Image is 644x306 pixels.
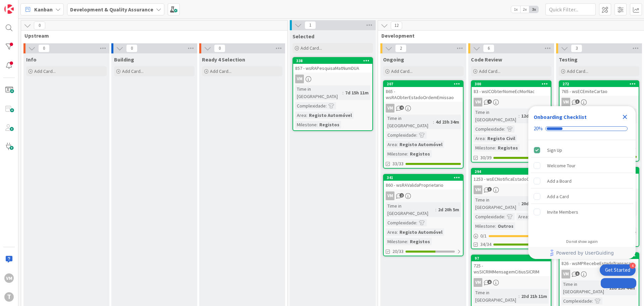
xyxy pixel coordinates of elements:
div: Invite Members [547,208,578,216]
a: 338857 - wsRAPesquisaMatNumDUAVMTime in [GEOGRAPHIC_DATA]:7d 15h 11mComplexidade:Area:Registo Aut... [292,57,373,131]
div: VM [293,75,372,83]
span: : [519,112,520,120]
a: Powered by UserGuiding [532,247,632,259]
div: 97 [472,255,551,261]
span: Add Card... [567,68,588,74]
div: Time in [GEOGRAPHIC_DATA] [474,196,519,211]
div: 294 [472,169,551,175]
span: 0 [126,44,138,52]
span: : [326,102,327,110]
div: Area [517,213,528,220]
div: 0/1 [472,232,551,240]
div: 857 - wsRAPesquisaMatNumDUA [293,64,372,73]
span: Building [114,56,134,63]
span: : [504,213,505,220]
div: Do not show again [566,239,598,244]
div: 23d 21h 11m [520,293,549,300]
span: 34/34 [480,241,491,248]
span: 12 [391,21,402,30]
span: : [495,222,496,230]
span: 4 [487,99,492,104]
div: 294 [475,169,551,174]
div: VM [295,75,304,83]
div: Time in [GEOGRAPHIC_DATA] [474,289,519,304]
span: Add Card... [122,68,144,74]
div: Get Started [605,267,630,273]
span: Code Review [471,56,502,63]
div: VM [474,98,482,106]
span: Ready 4 Selection [202,56,245,63]
span: : [397,141,398,148]
span: 3 [575,99,580,104]
div: Open Get Started checklist, remaining modules: 4 [600,264,636,276]
div: Sign Up [547,146,562,154]
span: 6 [487,280,492,284]
div: Complexidade [295,102,326,110]
span: Upstream [24,32,279,39]
div: 272 [559,81,639,87]
span: 33/33 [392,160,404,167]
div: Milestone [386,238,407,245]
a: 341860 - wsRAValidaProprietarioVMTime in [GEOGRAPHIC_DATA]:2d 20h 5mComplexidade:Area:Registo Aut... [383,174,464,256]
span: : [435,206,436,213]
div: Time in [GEOGRAPHIC_DATA] [295,85,342,100]
span: : [485,135,486,142]
div: 207865 - wsRAObterEstadoOrdemEmissao [384,81,463,102]
div: VM [386,191,394,200]
span: : [306,112,307,119]
div: 272765 - wsECEmiteCartao [559,81,639,96]
span: 2x [520,6,529,13]
span: Testing [559,56,578,63]
div: Registos [408,150,432,158]
img: Visit kanbanzone.com [4,4,14,14]
span: 3 [487,187,492,191]
div: VM [474,278,482,287]
span: Selected [292,33,314,40]
div: Complexidade [474,213,504,220]
div: Complexidade [386,219,416,226]
div: VM [472,278,551,287]
div: 2941253 - wsECNotificaEstadoCartao [472,169,551,183]
div: 20d 14h 29m [520,200,549,207]
div: VM [386,104,394,113]
div: 207 [387,82,463,86]
span: : [519,200,520,207]
div: VM [474,185,482,194]
span: 0 [38,44,50,52]
span: 3x [529,6,538,13]
div: VM [561,270,570,278]
div: Registo Automóvel [398,141,444,148]
div: 12d 17h 48m [520,112,549,120]
div: Add a Card is incomplete. [531,189,633,204]
div: VM [559,270,639,278]
div: 7d 15h 11m [343,89,370,96]
div: VM [384,104,463,113]
div: Registos [318,121,341,128]
div: Complexidade [474,125,504,133]
div: VM [559,98,639,106]
div: Complexidade [561,297,592,305]
div: VM [384,191,463,200]
div: 338857 - wsRAPesquisaMatNumDUA [293,58,372,73]
div: 826 - wsMPRecebeEstadoTransacao [559,259,639,268]
span: 0 [214,44,225,52]
div: Registos [496,144,520,151]
div: VM [472,185,551,194]
div: 4 [630,263,636,269]
a: 30083 - wsICObterNomeEcMorNacVMTime in [GEOGRAPHIC_DATA]:12d 17h 48mComplexidade:Area:Registo Civ... [471,80,551,163]
div: Registos [408,238,432,245]
span: : [433,118,434,126]
div: 860 - wsRAValidaProprietario [384,181,463,189]
div: Registo Automóvel [398,228,444,236]
span: Info [26,56,37,63]
div: Add a Board [547,177,572,185]
span: : [407,150,408,158]
div: 341 [384,175,463,181]
span: : [416,219,417,226]
div: 272 [562,82,639,86]
span: Add Card... [34,68,56,74]
span: 20/33 [392,248,404,255]
div: Checklist Container [528,106,636,259]
div: 341 [387,175,463,180]
div: 97 [475,256,551,261]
